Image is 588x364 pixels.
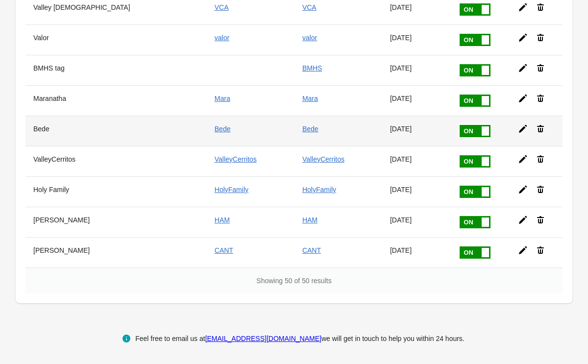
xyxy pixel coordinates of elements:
a: BMHS [302,64,322,72]
td: [DATE] [382,85,451,116]
th: Holy Family [25,176,207,207]
a: Mara [302,95,318,102]
td: [DATE] [382,24,451,55]
a: CANT [302,246,321,254]
a: VCA [302,3,317,11]
a: CANT [215,246,233,254]
a: ValleyCerritos [302,155,344,163]
a: valor [215,34,229,42]
a: valor [302,34,317,42]
th: Bede [25,116,207,146]
a: ValleyCerritos [215,155,257,163]
td: [DATE] [382,116,451,146]
a: Mara [215,95,230,102]
a: VCA [215,3,229,11]
th: [PERSON_NAME] [25,207,207,237]
a: Bede [215,125,231,133]
td: [DATE] [382,207,451,237]
a: HAM [215,216,230,224]
div: Feel free to email us at we will get in touch to help you within 24 hours. [135,333,465,344]
a: [EMAIL_ADDRESS][DOMAIN_NAME] [205,335,321,342]
a: HAM [302,216,318,224]
td: [DATE] [382,176,451,207]
td: [DATE] [382,146,451,176]
th: ValleyCerritos [25,146,207,176]
th: Valor [25,24,207,55]
td: [DATE] [382,55,451,85]
a: HolyFamily [215,186,248,194]
a: HolyFamily [302,186,336,194]
th: BMHS tag [25,55,207,85]
th: Maranatha [25,85,207,116]
a: Bede [302,125,318,133]
td: [DATE] [382,237,451,267]
th: [PERSON_NAME] [25,237,207,267]
div: Showing 50 of 50 results [25,267,563,293]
